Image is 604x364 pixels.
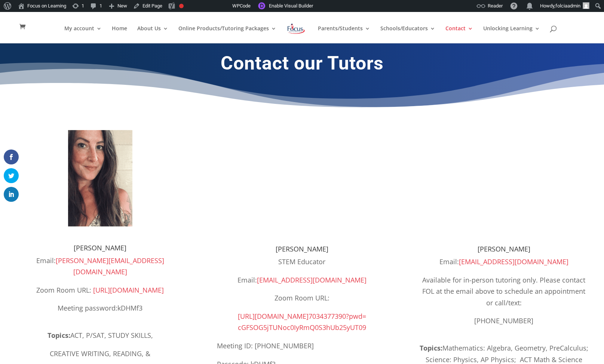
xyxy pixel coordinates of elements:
img: Focus on Learning [286,22,306,36]
span: [PERSON_NAME] [276,244,328,253]
a: [EMAIL_ADDRESS][DOMAIN_NAME] [257,275,367,284]
span: [PERSON_NAME] [478,244,530,253]
b: Topics: [420,343,442,352]
p: Zoom Room URL: [217,292,387,311]
p: Email: [418,256,589,274]
a: Home [112,26,127,43]
a: [URL][DOMAIN_NAME]7034377390?pwd=cGFSOG5jTUNoc0IyRmQ0S3hUb25yUT09 [238,312,366,332]
p: STEM Educator [217,256,387,274]
span: kDHMf3 [117,303,142,312]
span: Zoom Room URL: [36,286,91,294]
a: [EMAIL_ADDRESS][DOMAIN_NAME] [459,257,568,266]
p: Email: [15,255,185,284]
p: Email: [217,274,387,293]
span: 7034377390?pwd= [309,312,366,321]
p: [PHONE_NUMBER] [418,315,589,327]
a: About Us [137,26,168,43]
strong: Topics: [47,331,70,340]
a: [URL][DOMAIN_NAME] [93,286,164,294]
p: ACT, P/SAT, STUDY SKILLS, [15,330,185,348]
p: Available for in-person tutoring only. Please contact FOL at the email above to schedule an appoi... [418,274,589,315]
span: Meeting ID: [PHONE_NUMBER] [217,341,314,350]
div: Focus keyphrase not set [179,4,184,8]
a: Parents/Students [318,26,370,43]
a: Online Products/Tutoring Packages [178,26,276,43]
h4: [PERSON_NAME] [15,244,185,255]
a: Contact [445,26,473,43]
h1: Contact our Tutors [100,52,504,78]
a: Schools/Educators [380,26,435,43]
span: 09 [359,323,366,332]
a: [PERSON_NAME][EMAIL_ADDRESS][DOMAIN_NAME] [56,256,164,277]
span: folciaadmin [555,3,580,9]
span: [URL][DOMAIN_NAME] [238,312,309,321]
span: cGFSOG5jTUNoc0IyRmQ0S3hUb25yUT [238,323,359,332]
a: Unlocking Learning [483,26,540,43]
span: Meeting password: [58,303,142,312]
a: My account [64,26,102,43]
img: Views over 48 hours. Click for more Jetpack Stats. [190,1,232,10]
